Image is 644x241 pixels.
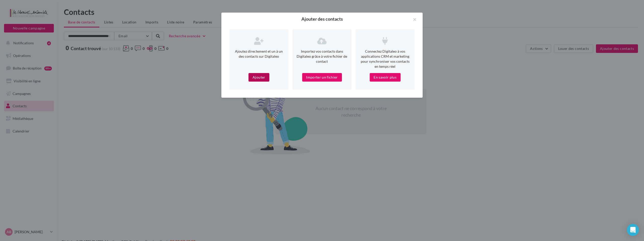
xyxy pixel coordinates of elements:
[233,49,285,59] p: Ajoutez directement et un à un des contacts sur Digitaleo
[297,49,348,64] p: Importez vos contacts dans Digitaleo grâce à votre fichier de contact
[249,73,269,82] button: Ajouter
[359,49,411,69] p: Connectez Digitaleo à vos applications CRM et marketing pour synchroniser vos contacts en temps réel
[229,17,415,21] h2: Ajouter des contacts
[302,73,342,82] button: Importer un fichier
[627,224,639,236] div: Open Intercom Messenger
[370,73,400,82] button: En savoir plus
